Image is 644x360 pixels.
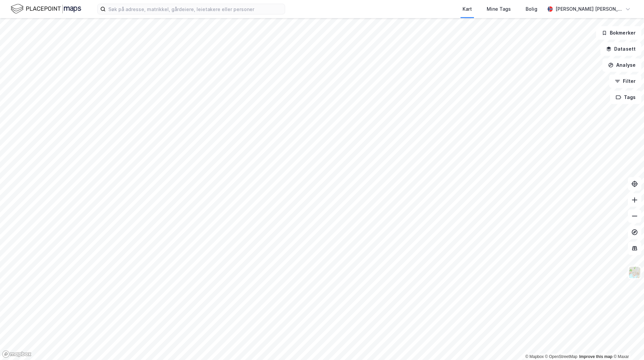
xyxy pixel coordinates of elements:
[610,328,644,360] div: Kontrollprogram for chat
[602,58,641,72] button: Analyse
[106,4,285,14] input: Søk på adresse, matrikkel, gårdeiere, leietakere eller personer
[600,42,641,56] button: Datasett
[579,354,612,359] a: Improve this map
[610,328,644,360] iframe: Chat Widget
[11,3,81,15] img: logo.f888ab2527a4732fd821a326f86c7f29.svg
[487,5,511,13] div: Mine Tags
[2,350,32,358] a: Mapbox homepage
[609,74,641,88] button: Filter
[628,266,641,279] img: Z
[463,5,472,13] div: Kart
[610,91,641,104] button: Tags
[555,5,623,13] div: [PERSON_NAME] [PERSON_NAME]
[525,354,544,359] a: Mapbox
[526,5,537,13] div: Bolig
[545,354,578,359] a: OpenStreetMap
[596,26,641,40] button: Bokmerker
